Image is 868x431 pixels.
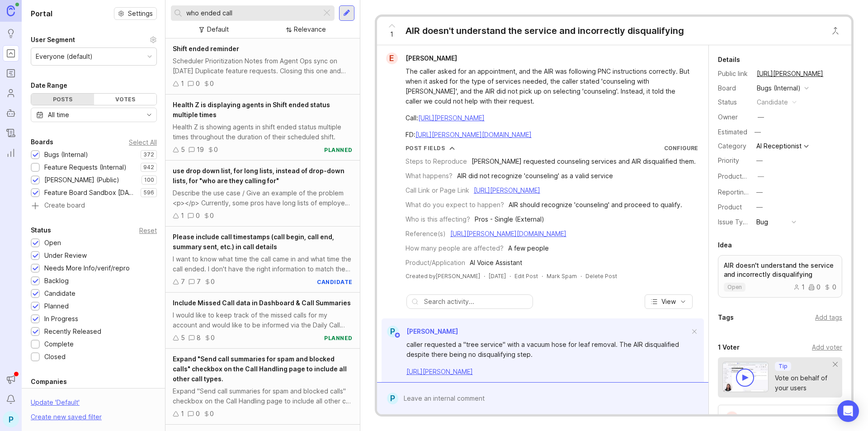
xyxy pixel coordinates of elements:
[144,176,154,184] p: 100
[757,97,788,107] div: candidate
[210,79,214,89] div: 0
[815,313,842,322] div: Add tags
[808,284,821,290] div: 0
[324,146,353,154] div: planned
[294,24,326,34] div: Relevance
[756,156,763,166] div: —
[489,272,506,280] span: [DATE]
[173,101,330,118] span: Health Z is displaying agents in Shift ended status multiple times
[3,411,19,427] div: P
[725,411,739,425] div: E
[542,272,543,280] div: ·
[406,340,689,360] div: caller requested a "tree service" with a vacuum hose for leaf removal. The AIR disqualified despi...
[540,381,555,389] div: Reply
[44,162,127,172] div: Feature Requests (Internal)
[406,185,469,195] div: Call Link or Page Link
[44,301,69,311] div: Planned
[3,65,19,81] a: Roadmaps
[489,381,490,389] div: ·
[406,229,446,239] div: Reference(s)
[718,255,842,298] a: AIR doesn't understand the service and incorrectly disqualifyingopen100
[211,333,215,343] div: 0
[207,24,229,34] div: Default
[143,164,154,171] p: 942
[754,68,826,80] a: [URL][PERSON_NAME]
[580,272,582,280] div: ·
[196,211,200,221] div: 0
[826,22,844,40] button: Close button
[36,52,93,62] div: Everyone (default)
[173,355,347,383] span: Expand "Send call summaries for spam and blocked calls" checkbox on the Call Handling page to inc...
[394,332,401,339] img: member badge
[317,278,353,286] div: candidate
[415,131,532,138] a: [URL][PERSON_NAME][DOMAIN_NAME]
[406,327,458,335] span: [PERSON_NAME]
[114,7,157,20] a: Settings
[165,349,360,425] a: Expand "Send call summaries for spam and blocked calls" checkbox on the Call Handling page to inc...
[324,334,353,342] div: planned
[44,251,87,260] div: Under Review
[186,8,318,18] input: Search...
[382,326,458,337] a: P[PERSON_NAME]
[197,333,201,343] div: 8
[44,188,136,198] div: Feature Board Sandbox [DATE]
[718,112,750,122] div: Owner
[44,150,88,160] div: Bugs (Internal)
[387,393,398,404] div: P
[718,54,740,65] div: Details
[470,258,522,268] div: AI Voice Assistant
[445,381,446,389] div: ·
[406,214,470,224] div: Who is this affecting?
[173,254,353,274] div: I want to know what time the call came in and what time the call ended. I don't have the right in...
[474,186,540,194] a: [URL][PERSON_NAME]
[3,125,19,141] a: Changelog
[718,188,766,196] label: Reporting Team
[196,409,200,419] div: 0
[450,230,566,237] a: [URL][PERSON_NAME][DOMAIN_NAME]
[645,294,693,309] button: View
[509,200,682,210] div: AIR should recognize 'counseling' and proceed to qualify.
[718,69,750,79] div: Public link
[165,293,360,349] a: Include Missed Call data in Dashboard & Call SummariesI would like to keep track of the missed ca...
[31,80,67,91] div: Date Range
[724,261,836,279] p: AIR doesn't understand the service and incorrectly disqualifying
[457,171,613,181] div: AIR did not recognize 'counseling' as a valid service
[718,312,734,323] div: Tags
[406,258,465,268] div: Product/Application
[129,140,157,145] div: Select All
[44,289,75,298] div: Candidate
[406,130,690,140] div: FD:
[210,211,214,221] div: 0
[139,228,157,233] div: Reset
[3,105,19,121] a: Autopilot
[718,240,732,251] div: Idea
[165,227,360,293] a: Please include call timestamps (call begin, call end, summary sent, etc.) in call detailsI want t...
[535,381,536,389] div: ·
[31,94,94,105] div: Posts
[3,85,19,101] a: Users
[758,171,764,181] div: —
[142,111,156,118] svg: toggle icon
[44,352,66,362] div: Closed
[94,94,157,105] div: Votes
[173,45,239,52] span: Shift ended reminder
[778,363,788,370] p: Tip
[756,217,768,227] div: Bug
[416,381,418,389] div: ·
[450,381,485,389] span: 20 hours ago
[211,277,215,287] div: 0
[196,79,200,89] div: 0
[31,376,67,387] div: Companies
[406,272,480,280] div: Created by [PERSON_NAME]
[197,277,201,287] div: 7
[406,200,504,210] div: What do you expect to happen?
[756,143,802,149] div: AI Receptionist
[406,243,504,253] div: How many people are affected?
[718,342,740,353] div: 1 Voter
[756,187,763,197] div: —
[48,110,69,120] div: All time
[837,400,859,422] div: Open Intercom Messenger
[664,145,698,152] a: Configure
[547,272,577,280] button: Mark Spam
[31,8,52,19] h1: Portal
